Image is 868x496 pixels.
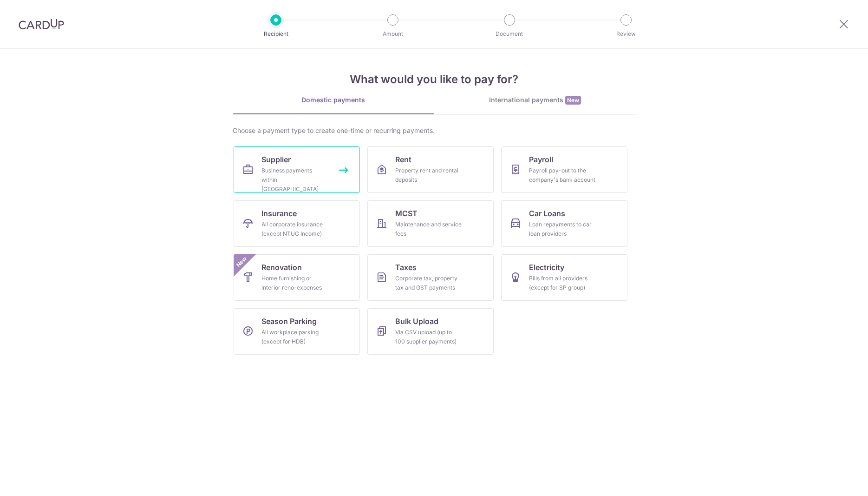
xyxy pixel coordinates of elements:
div: Corporate tax, property tax and GST payments [395,274,462,292]
span: Bulk Upload [395,316,438,327]
div: International payments [434,95,636,105]
a: Car LoansLoan repayments to car loan providers [501,200,627,247]
span: MCST [395,208,418,219]
p: Recipient [241,29,310,39]
span: Renovation [261,262,302,273]
div: Maintenance and service fees [395,220,462,238]
span: New [565,96,581,105]
span: Season Parking [261,316,317,327]
div: Home furnishing or interior reno-expenses [261,274,328,292]
span: New [234,254,249,270]
a: Season ParkingAll workplace parking (except for HDB) [234,308,360,355]
div: Property rent and rental deposits [395,166,462,185]
div: All corporate insurance (except NTUC Income) [261,220,328,238]
div: All workplace parking (except for HDB) [261,328,328,346]
div: Bills from all providers (except for SP group) [529,274,596,292]
a: InsuranceAll corporate insurance (except NTUC Income) [234,200,360,247]
span: Insurance [261,208,297,219]
div: Business payments within [GEOGRAPHIC_DATA] [261,166,328,194]
a: PayrollPayroll pay-out to the company's bank account [501,146,627,193]
a: RentProperty rent and rental deposits [367,146,494,193]
p: Amount [359,29,427,39]
a: RenovationHome furnishing or interior reno-expensesNew [234,254,360,301]
a: Bulk UploadVia CSV upload (up to 100 supplier payments) [367,308,494,355]
span: Payroll [529,154,553,165]
span: Taxes [395,262,417,273]
a: ElectricityBills from all providers (except for SP group) [501,254,627,301]
div: Domestic payments [233,95,434,105]
h4: What would you like to pay for? [233,71,636,88]
a: SupplierBusiness payments within [GEOGRAPHIC_DATA] [234,146,360,193]
span: Electricity [529,262,564,273]
p: Document [475,29,544,39]
a: TaxesCorporate tax, property tax and GST payments [367,254,494,301]
span: Car Loans [529,208,565,219]
div: Choose a payment type to create one-time or recurring payments. [233,126,636,135]
a: MCSTMaintenance and service fees [367,200,494,247]
div: Payroll pay-out to the company's bank account [529,166,596,185]
div: Loan repayments to car loan providers [529,220,596,238]
span: Supplier [261,154,291,165]
div: Via CSV upload (up to 100 supplier payments) [395,328,462,346]
span: Rent [395,154,411,165]
p: Review [592,29,660,39]
img: CardUp [19,19,64,30]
